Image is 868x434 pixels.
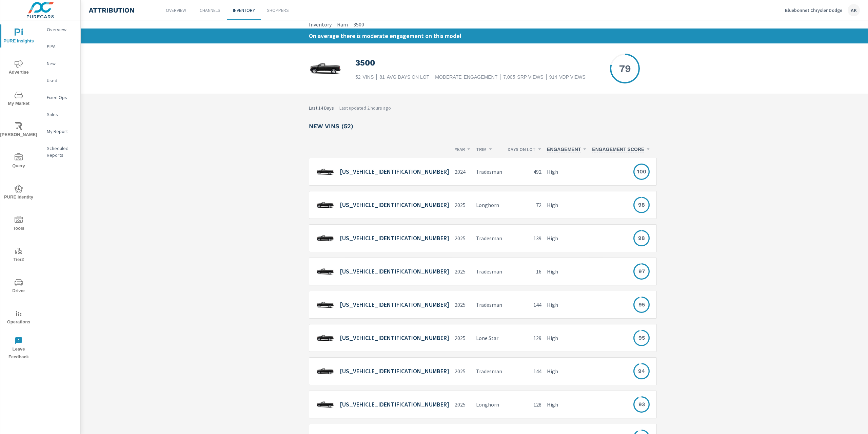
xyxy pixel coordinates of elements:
[455,267,471,276] p: 2025
[508,168,541,176] p: 492
[316,364,334,378] img: 3C63R3GL1SG538829
[503,74,515,80] span: 7,005
[435,74,461,80] span: moderate
[37,41,80,52] div: PIPA
[547,400,587,409] p: high
[455,201,471,209] p: 2025
[476,234,502,242] p: Tradesman
[340,168,449,175] h6: [US_VEHICLE_IDENTIFICATION_NUMBER]
[508,234,541,242] p: 139
[476,267,502,276] p: Tradesman
[47,26,75,33] p: Overview
[316,165,334,179] img: 3C63R3AL1RG275311
[2,185,35,201] span: PURE Identity
[340,335,449,341] h6: [US_VEHICLE_IDENTIFICATION_NUMBER]
[340,268,449,275] h6: [US_VEHICLE_IDENTIFICATION_NUMBER]
[47,145,75,158] p: Scheduled Reports
[476,400,502,409] p: Longhorn
[316,331,334,345] img: 3C63R3HL2SG515767
[638,335,645,341] h6: 95
[340,202,449,208] h6: [US_VEHICLE_IDENTIFICATION_NUMBER]
[316,265,334,279] img: 3C63RRGL6SG506719
[355,57,596,69] h3: 3500
[508,267,541,276] p: 16
[2,278,35,295] span: Driver
[2,153,35,170] span: Query
[2,337,35,361] span: Leave Feedback
[638,301,645,308] h6: 95
[47,60,75,67] p: New
[37,24,80,35] div: Overview
[37,58,80,69] div: New
[47,111,75,118] p: Sales
[316,298,334,312] img: 3C63R3GL8SG538827
[47,77,75,84] p: Used
[547,301,587,309] p: high
[363,74,374,80] span: VINS
[455,400,471,409] p: 2025
[2,216,35,232] span: Tools
[638,202,645,208] h6: 98
[337,20,348,29] a: Ram
[637,168,646,175] h6: 100
[464,74,498,80] span: ENGAGEMENT
[476,334,502,342] p: Lone Star
[508,301,541,309] p: 144
[508,334,541,342] p: 129
[37,126,80,136] div: My Report
[547,334,587,342] p: high
[37,109,80,119] div: Sales
[848,4,860,16] div: AK
[547,267,587,276] p: high
[592,147,644,152] span: ENGAGEMENT SCORE
[309,20,332,29] a: Inventory
[508,400,541,409] p: 128
[387,74,430,80] span: AVG DAYS ON LOT
[340,401,449,408] h6: [US_VEHICLE_IDENTIFICATION_NUMBER]
[476,201,502,209] p: Longhorn
[353,20,364,29] p: 3500
[340,368,449,375] h6: [US_VEHICLE_IDENTIFICATION_NUMBER]
[508,201,541,209] p: 72
[316,198,334,212] img: 3C63RRRL2SG574609
[455,146,471,152] p: YEAR
[547,367,587,375] p: high
[309,122,353,130] h5: New Vins (52)
[517,74,544,80] span: SRP VIEWS
[2,29,35,45] span: PURE Insights
[47,43,75,50] p: PIPA
[233,7,255,14] p: Inventory
[37,92,80,102] div: Fixed Ops
[455,301,471,309] p: 2025
[0,20,37,364] div: nav menu
[37,75,80,86] div: Used
[508,146,541,152] p: DAYS ON LOT
[476,367,502,375] p: Tradesman
[2,60,35,76] span: Advertise
[2,247,35,264] span: Tier2
[549,74,557,80] span: 914
[455,367,471,375] p: 2025
[2,309,35,326] span: Operations
[638,368,645,375] h6: 94
[47,94,75,101] p: Fixed Ops
[638,268,645,275] h6: 97
[2,122,35,139] span: [PERSON_NAME]
[455,334,471,342] p: 2025
[2,91,35,108] span: My Market
[309,105,334,111] p: Last 14 Days
[200,7,220,14] p: Channels
[547,168,587,176] p: high
[309,56,342,81] img: 3500
[547,201,587,209] p: high
[379,74,385,80] span: 81
[619,65,631,72] h6: 79
[267,7,289,14] p: Shoppers
[340,235,449,242] h6: [US_VEHICLE_IDENTIFICATION_NUMBER]
[355,74,361,80] span: 52
[547,147,581,152] span: ENGAGEMENT
[339,105,391,111] p: Last updated 2 hours ago
[316,231,334,245] img: 3C63R3GL8SG538830
[89,6,135,14] h4: Attribution
[638,401,645,408] h6: 93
